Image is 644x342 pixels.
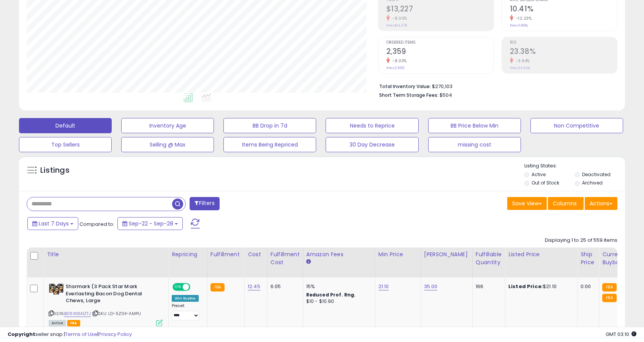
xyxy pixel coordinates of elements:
[585,197,617,210] button: Actions
[306,292,356,298] b: Reduced Prof. Rng.
[8,331,132,338] div: seller snap | |
[378,283,389,290] a: 21.10
[306,251,372,258] div: Amazon Fees
[510,41,617,45] span: ROI
[424,251,469,258] div: [PERSON_NAME]
[532,171,546,178] label: Active
[386,47,494,57] h2: 2,359
[8,331,35,338] strong: Copyright
[379,81,612,90] li: $270,103
[49,320,66,326] span: All listings currently available for purchase on Amazon
[510,66,530,70] small: Prev: 24.34%
[306,283,369,290] div: 15%
[582,171,611,178] label: Deactivated
[602,251,641,266] div: Current Buybox Price
[602,294,616,302] small: FBA
[510,5,617,15] h2: 10.41%
[581,251,596,266] div: Ship Price
[49,283,163,325] div: ASIN:
[602,283,616,292] small: FBA
[326,118,418,133] button: Needs to Reprice
[476,251,502,266] div: Fulfillable Quantity
[476,283,499,290] div: 166
[306,258,311,265] small: Amazon Fees.
[129,220,173,227] span: Sep-22 - Sep-28
[428,137,521,152] button: missing cost
[530,118,623,133] button: Non Competitive
[19,118,112,133] button: Default
[190,197,219,210] button: Filters
[507,197,547,210] button: Save View
[172,303,201,320] div: Preset:
[545,237,617,244] div: Displaying 1 to 25 of 559 items
[271,251,300,266] div: Fulfillment Cost
[65,331,97,338] a: Terms of Use
[223,118,316,133] button: BB Drop in 7d
[19,137,112,152] button: Top Sellers
[49,283,64,295] img: 51LH3q1-5ML._SL40_.jpg
[508,283,543,290] b: Listed Price:
[606,331,636,338] span: 2025-10-7 03:10 GMT
[424,283,438,290] a: 35.00
[172,295,199,302] div: Win BuyBox
[386,5,494,15] h2: $13,227
[386,23,407,28] small: Prev: $14,378
[386,41,494,45] span: Ordered Items
[524,162,625,170] p: Listing States:
[428,118,521,133] button: BB Price Below Min
[581,283,593,290] div: 0.00
[210,283,225,292] small: FBA
[117,217,183,230] button: Sep-22 - Sep-28
[306,298,369,305] div: $10 - $10.90
[390,58,407,64] small: -8.03%
[223,137,316,152] button: Items Being Repriced
[582,180,603,186] label: Archived
[92,310,141,317] span: | SKU: LD-5Z04-AMPU
[440,91,452,99] span: $504
[189,284,201,290] span: OFF
[390,16,407,21] small: -8.00%
[513,16,532,21] small: -12.23%
[548,197,584,210] button: Columns
[379,83,431,90] b: Total Inventory Value:
[271,283,297,290] div: 6.05
[326,137,418,152] button: 30 Day Decrease
[66,283,158,306] b: Starmark (3 Pack Star Mark Everlasting Bacon Dog Dental Chews, Large
[510,23,528,28] small: Prev: 11.86%
[508,283,571,290] div: $21.10
[248,251,264,258] div: Cost
[210,251,241,258] div: Fulfillment
[172,251,204,258] div: Repricing
[532,180,559,186] label: Out of Stock
[98,331,132,338] a: Privacy Policy
[40,165,70,176] h5: Listings
[173,284,183,290] span: ON
[47,251,165,258] div: Title
[508,251,574,258] div: Listed Price
[248,283,260,290] a: 12.45
[64,310,91,317] a: B06XN5NZTJ
[378,251,418,258] div: Min Price
[121,118,214,133] button: Inventory Age
[553,200,577,207] span: Columns
[121,137,214,152] button: Selling @ Max
[379,92,438,98] b: Short Term Storage Fees:
[67,320,80,326] span: FBA
[510,47,617,57] h2: 23.38%
[386,66,404,70] small: Prev: 2,565
[39,220,69,227] span: Last 7 Days
[513,58,530,64] small: -3.94%
[27,217,78,230] button: Last 7 Days
[79,221,114,228] span: Compared to:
